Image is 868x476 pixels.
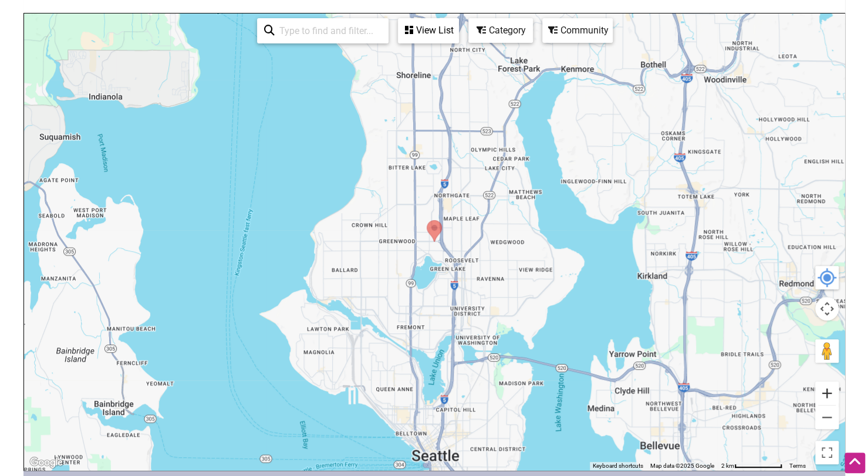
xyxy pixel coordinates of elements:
div: Scroll Back to Top [845,453,865,473]
input: Type to find and filter... [275,19,381,42]
div: Category [470,19,532,42]
button: Keyboard shortcuts [593,462,643,470]
div: Filter by category [468,18,533,43]
div: Filter by Community [542,18,613,43]
button: Toggle fullscreen view [815,440,839,465]
a: Open this area in Google Maps (opens a new window) [27,455,66,470]
button: Drag Pegman onto the map to open Street View [815,339,839,363]
div: See a list of the visible businesses [398,18,459,43]
img: Google [27,455,66,470]
span: Map data ©2025 Google [650,463,714,469]
span: 2 km [721,463,734,469]
button: Zoom out [815,406,839,429]
a: Terms (opens in new tab) [789,463,806,469]
button: Map camera controls [815,297,839,320]
div: Community [543,19,612,42]
div: View List [399,19,458,42]
button: Your Location [815,266,839,289]
button: Map Scale: 2 km per 78 pixels [718,462,786,470]
div: Type to search and filter [257,18,389,43]
button: Zoom in [815,382,839,405]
